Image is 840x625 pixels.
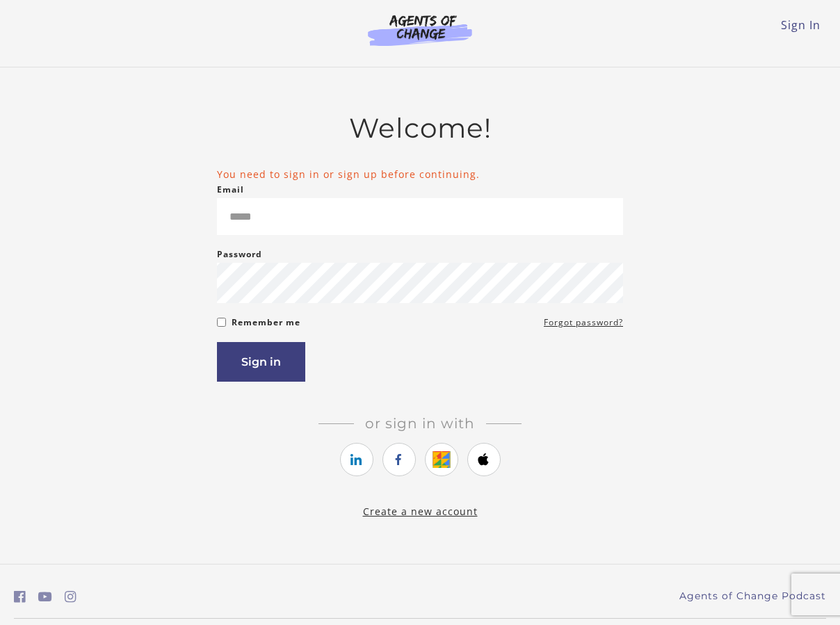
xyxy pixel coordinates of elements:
a: https://courses.thinkific.com/users/auth/google?ss%5Breferral%5D=&ss%5Buser_return_to%5D=%2Fenrol... [425,443,458,476]
a: Sign In [781,17,821,33]
i: https://www.instagram.com/agentsofchangeprep/ (Open in a new window) [65,590,76,603]
label: Remember me [232,314,300,331]
label: Password [217,246,262,263]
a: Create a new account [363,505,478,518]
a: https://www.facebook.com/groups/aswbtestprep (Open in a new window) [14,587,26,607]
img: Agents of Change Logo [353,14,487,46]
span: Or sign in with [354,415,486,432]
h2: Welcome! [217,112,623,145]
a: https://www.youtube.com/c/AgentsofChangeTestPrepbyMeaganMitchell (Open in a new window) [38,587,52,607]
button: Sign in [217,342,305,382]
a: https://courses.thinkific.com/users/auth/apple?ss%5Breferral%5D=&ss%5Buser_return_to%5D=%2Fenroll... [467,443,501,476]
a: https://courses.thinkific.com/users/auth/facebook?ss%5Breferral%5D=&ss%5Buser_return_to%5D=%2Fenr... [382,443,416,476]
a: Agents of Change Podcast [679,589,826,603]
i: https://www.youtube.com/c/AgentsofChangeTestPrepbyMeaganMitchell (Open in a new window) [38,590,52,603]
i: https://www.facebook.com/groups/aswbtestprep (Open in a new window) [14,590,26,603]
a: https://www.instagram.com/agentsofchangeprep/ (Open in a new window) [65,587,76,607]
a: Forgot password? [544,314,623,331]
li: You need to sign in or sign up before continuing. [217,167,623,181]
label: Email [217,181,244,198]
a: https://courses.thinkific.com/users/auth/linkedin?ss%5Breferral%5D=&ss%5Buser_return_to%5D=%2Fenr... [340,443,373,476]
